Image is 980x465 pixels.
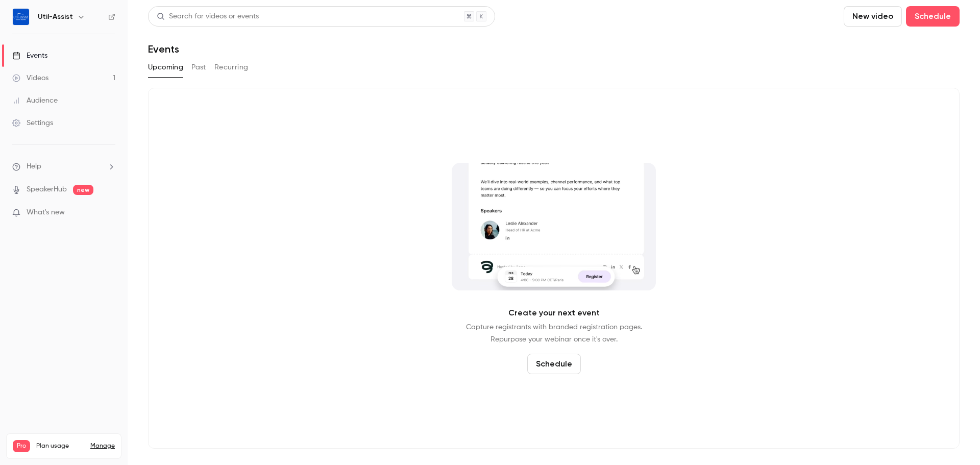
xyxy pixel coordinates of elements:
span: new [73,185,93,195]
li: help-dropdown-opener [12,161,115,172]
button: Schedule [906,6,960,27]
div: Search for videos or events [157,11,259,22]
span: Plan usage [36,442,84,450]
button: Past [191,59,206,76]
h1: Events [148,43,179,55]
iframe: Noticeable Trigger [103,208,115,217]
a: Manage [90,442,115,450]
h6: Util-Assist [38,12,73,22]
span: Help [27,161,41,172]
img: Util-Assist [13,9,29,25]
div: Videos [12,73,48,83]
button: New video [844,6,902,27]
a: SpeakerHub [27,184,67,195]
button: Schedule [527,354,581,374]
span: What's new [27,207,65,218]
p: Capture registrants with branded registration pages. Repurpose your webinar once it's over. [466,321,642,346]
button: Upcoming [148,59,183,76]
span: Pro [13,440,30,452]
p: Create your next event [508,307,600,319]
div: Events [12,51,47,61]
button: Recurring [214,59,249,76]
div: Audience [12,95,58,106]
div: Settings [12,118,53,128]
